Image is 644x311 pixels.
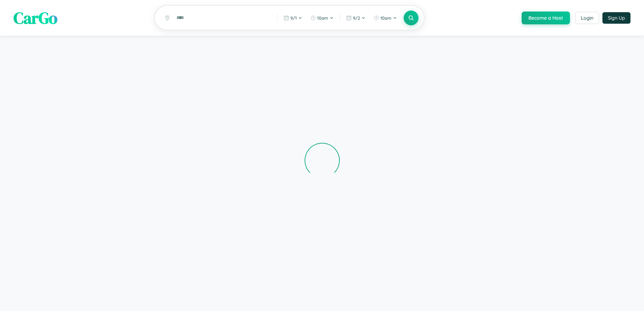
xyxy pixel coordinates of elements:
[343,13,369,23] button: 9/2
[280,13,306,23] button: 9/1
[317,15,328,21] span: 10am
[307,13,337,23] button: 10am
[14,7,57,29] span: CarGo
[602,12,630,24] button: Sign Up
[353,15,360,21] span: 9 / 2
[370,13,400,23] button: 10am
[522,12,570,24] button: Become a Host
[380,15,391,21] span: 10am
[575,12,599,24] button: Login
[290,15,297,21] span: 9 / 1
